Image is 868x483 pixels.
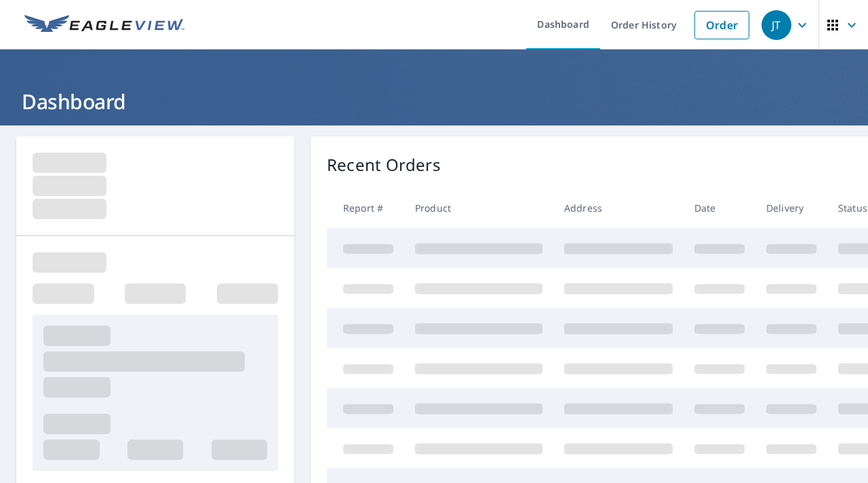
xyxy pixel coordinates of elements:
th: Date [684,188,755,228]
th: Delivery [755,188,827,228]
p: Recent Orders [327,153,441,177]
th: Product [404,188,553,228]
th: Address [553,188,684,228]
div: JT [762,10,791,40]
img: EV Logo [24,15,184,35]
h1: Dashboard [16,88,852,115]
a: Order [694,11,749,39]
th: Report # [327,188,404,228]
